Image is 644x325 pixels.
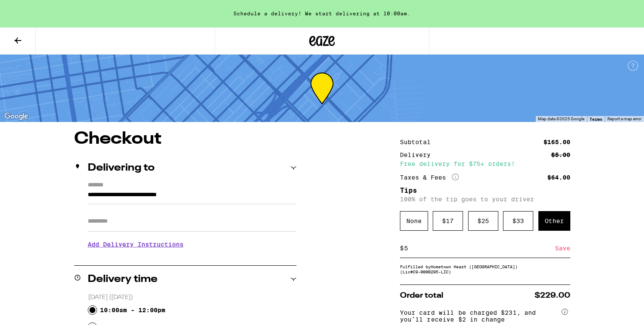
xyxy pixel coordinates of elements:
[88,293,296,302] p: [DATE] ([DATE])
[468,211,498,231] div: $ 25
[2,111,30,122] img: Google
[88,163,155,173] h2: Delivering to
[535,292,570,299] span: $229.00
[433,211,463,231] div: $ 17
[400,264,570,274] div: Fulfilled by Hometown Heart ([GEOGRAPHIC_DATA]) (Lic# C9-0000295-LIC )
[400,187,570,194] h5: Tips
[400,152,437,158] div: Delivery
[88,274,158,284] h2: Delivery time
[400,139,437,145] div: Subtotal
[589,116,602,122] a: Terms
[543,139,570,145] div: $165.00
[551,152,570,158] div: $5.00
[547,174,570,180] div: $64.00
[400,239,404,258] div: $
[100,307,165,313] label: 10:00am - 12:00pm
[5,6,61,13] span: Hi. Need any help?
[400,161,570,167] div: Free delivery for $75+ orders!
[538,116,584,121] span: Map data ©2025 Google
[607,116,641,121] a: Report a map error
[88,235,296,254] h3: Add Delivery Instructions
[555,239,570,258] div: Save
[400,174,459,181] div: Taxes & Fees
[88,254,296,261] p: We'll contact you at [PHONE_NUMBER] when we arrive
[404,244,555,252] input: 0
[400,292,443,299] span: Order total
[400,306,560,323] span: Your card will be charged $231, and you’ll receive $2 in change
[538,211,570,231] div: Other
[2,111,30,122] a: Open this area in Google Maps (opens a new window)
[74,131,296,148] h1: Checkout
[400,196,570,203] p: 100% of the tip goes to your driver
[400,211,428,231] div: None
[503,211,533,231] div: $ 33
